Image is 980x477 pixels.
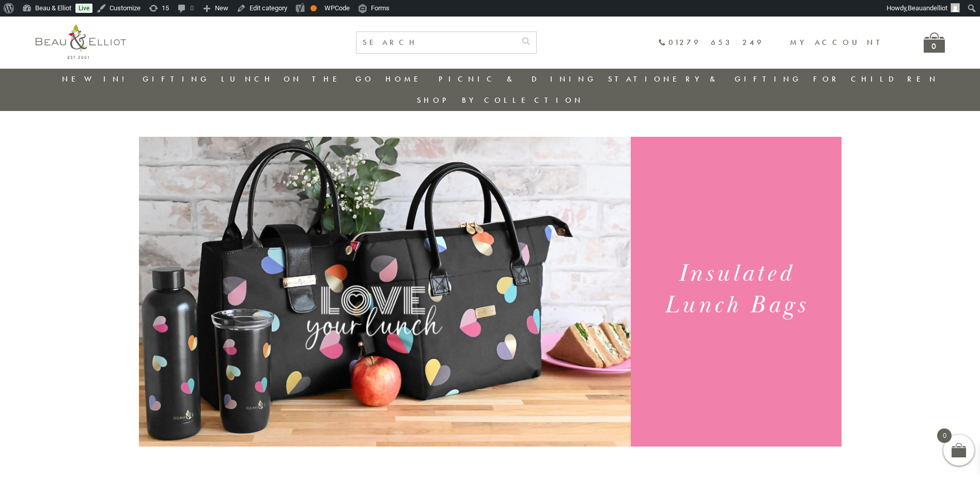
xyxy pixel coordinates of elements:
a: Stationery & Gifting [608,74,802,84]
a: For Children [813,74,939,84]
a: Home [385,74,427,84]
a: 01279 653 249 [658,38,764,47]
img: logo [36,24,126,59]
a: 0 [924,33,945,53]
a: Picnic & Dining [439,74,597,84]
div: OK [310,5,317,11]
a: Gifting [143,74,210,84]
a: Lunch On The Go [221,74,374,84]
a: Shop by collection [417,95,584,105]
a: Live [75,4,92,13]
span: 0 [937,428,952,443]
input: SEARCH [356,32,516,53]
h1: Insulated Lunch Bags [643,258,829,321]
img: Emily Heart Set [139,137,631,447]
a: My account [790,37,888,47]
span: Beauandelliot [908,4,947,12]
a: New in! [62,74,131,84]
